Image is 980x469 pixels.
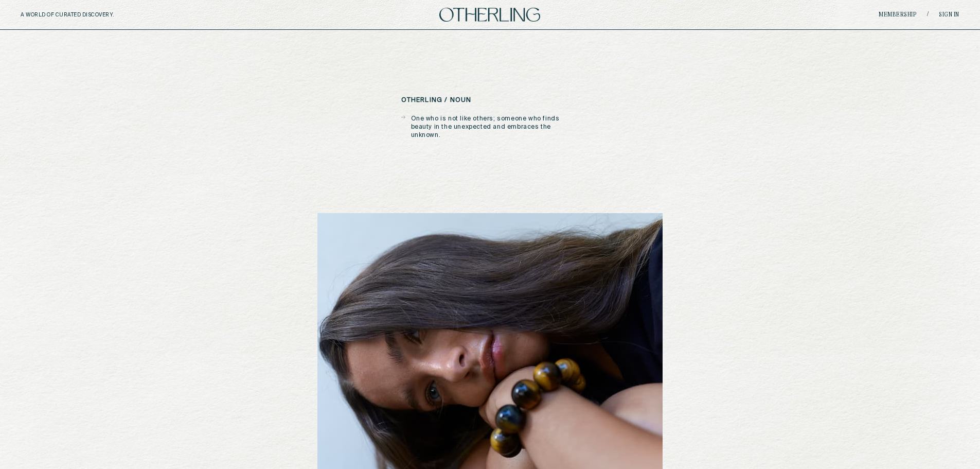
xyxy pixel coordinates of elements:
a: Membership [879,12,917,18]
p: One who is not like others; someone who finds beauty in the unexpected and embraces the unknown. [411,115,579,140]
img: logo [439,8,540,22]
span: / [927,11,929,19]
a: Sign in [939,12,959,18]
h5: A WORLD OF CURATED DISCOVERY. [21,12,159,18]
h5: otherling / noun [401,97,472,104]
